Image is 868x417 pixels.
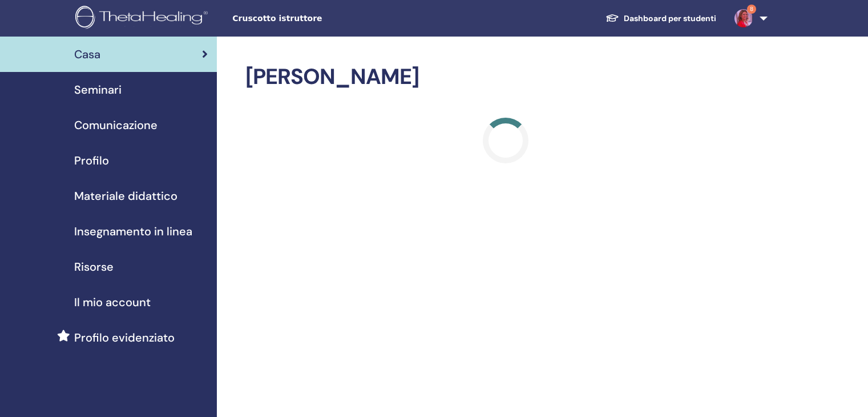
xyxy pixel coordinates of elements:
span: Profilo [74,152,109,169]
h2: [PERSON_NAME] [245,64,765,90]
img: graduation-cap-white.svg [605,13,619,23]
span: Seminari [74,81,122,98]
img: default.jpg [734,9,753,27]
a: Dashboard per studenti [596,8,725,29]
span: Profilo evidenziato [74,329,175,346]
span: Materiale didattico [74,187,177,205]
span: Insegnamento in linea [74,223,192,240]
span: Comunicazione [74,117,158,134]
img: logo.png [75,6,212,31]
span: Risorse [74,258,114,275]
span: Il mio account [74,294,151,311]
span: Cruscotto istruttore [232,13,403,25]
span: Casa [74,46,100,63]
span: 8 [747,5,756,14]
